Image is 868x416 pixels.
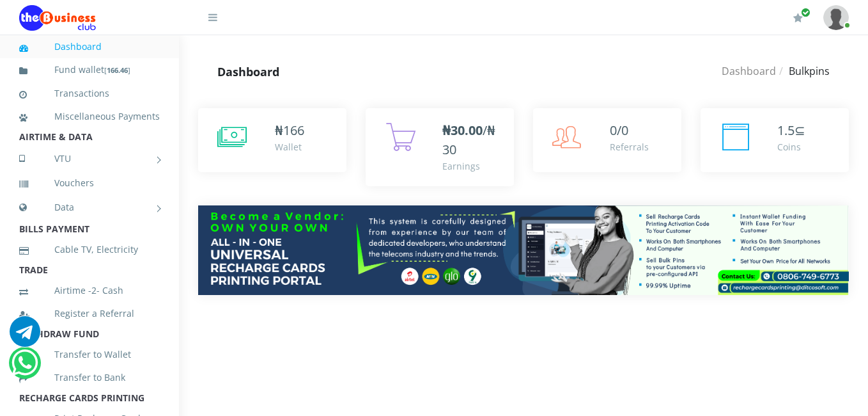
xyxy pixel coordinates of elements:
div: Coins [777,140,805,154]
span: 166 [283,122,304,139]
li: Bulkpins [776,63,830,79]
strong: Dashboard [217,64,279,79]
a: Miscellaneous Payments [19,102,160,131]
a: Transfer to Bank [19,363,160,392]
small: [ ] [104,65,130,75]
div: Referrals [610,140,649,154]
a: Transactions [19,79,160,108]
img: Logo [19,5,96,31]
span: 0/0 [610,122,628,139]
a: Transfer to Wallet [19,340,160,369]
div: ⊆ [777,121,805,140]
a: Chat for support [10,326,40,347]
a: Chat for support [12,357,38,378]
a: Register a Referral [19,299,160,328]
i: Renew/Upgrade Subscription [793,13,803,23]
b: ₦30.00 [442,122,483,139]
a: 0/0 Referrals [533,108,681,172]
a: ₦30.00/₦30 Earnings [366,108,514,186]
div: Wallet [275,140,304,154]
span: 1.5 [777,122,794,139]
a: VTU [19,143,160,175]
a: Airtime -2- Cash [19,276,160,305]
img: User [823,5,849,30]
div: ₦ [275,121,304,140]
a: Data [19,191,160,223]
span: /₦30 [442,122,495,158]
div: Earnings [442,159,501,173]
img: multitenant_rcp.png [198,205,849,295]
a: Cable TV, Electricity [19,235,160,264]
a: Fund wallet[166.46] [19,55,160,85]
a: Vouchers [19,168,160,198]
span: Renew/Upgrade Subscription [801,8,810,17]
b: 166.46 [107,65,128,75]
a: Dashboard [722,64,776,78]
a: ₦166 Wallet [198,108,346,172]
a: Dashboard [19,32,160,61]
